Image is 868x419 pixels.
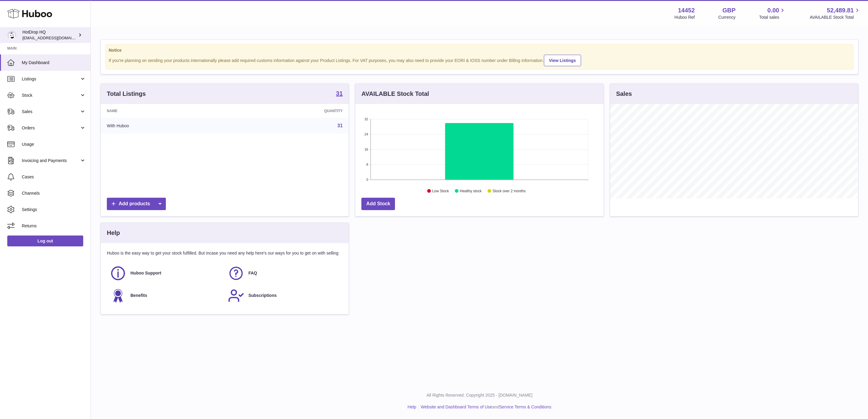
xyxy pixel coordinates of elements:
a: View Listings [544,55,581,66]
text: Healthy stock [460,189,482,193]
span: Subscriptions [248,293,277,298]
span: Huboo Support [130,270,161,276]
text: Low Stock [432,189,449,193]
strong: 31 [336,90,343,96]
strong: Notice [109,47,850,53]
span: Total sales [759,15,786,20]
span: My Dashboard [22,60,86,66]
span: Stock [22,93,80,98]
a: Help [408,404,416,409]
text: 32 [365,117,368,121]
span: Listings [22,76,80,82]
div: Currency [718,15,736,20]
div: If you're planning on sending your products internationally please add required customs informati... [109,54,850,66]
a: Benefits [110,287,222,304]
text: 24 [365,132,368,136]
span: [EMAIL_ADDRESS][DOMAIN_NAME] [22,35,89,40]
span: Channels [22,190,86,196]
a: 52,489.81 AVAILABLE Stock Total [810,6,861,20]
span: FAQ [248,270,257,276]
text: 8 [367,163,368,166]
th: Name [101,104,232,118]
td: With Huboo [101,118,232,134]
h3: Total Listings [107,90,146,98]
img: internalAdmin-14452@internal.huboo.com [7,31,16,40]
span: Sales [22,109,80,115]
text: 0 [367,178,368,181]
a: FAQ [228,265,340,281]
a: 0.00 Total sales [759,6,786,20]
span: Usage [22,141,86,147]
span: Invoicing and Payments [22,158,80,164]
h3: Sales [616,90,632,98]
span: Orders [22,125,80,131]
a: Add products [107,198,166,210]
p: Huboo is the easy way to get your stock fulfilled. But incase you need any help here's our ways f... [107,250,343,256]
h3: AVAILABLE Stock Total [361,90,429,98]
a: Add Stock [361,198,395,210]
text: Stock over 2 months [493,189,526,193]
a: Subscriptions [228,287,340,304]
a: 31 [336,90,343,98]
a: Service Terms & Conditions [499,404,551,409]
span: Settings [22,207,86,213]
span: Benefits [130,293,147,298]
text: 16 [365,148,368,151]
li: and [419,404,551,410]
span: 0.00 [768,6,779,15]
a: 31 [337,123,343,128]
span: AVAILABLE Stock Total [810,15,861,20]
a: Website and Dashboard Terms of Use [421,404,492,409]
a: Huboo Support [110,265,222,281]
span: Cases [22,174,86,180]
strong: GBP [722,6,735,15]
span: 52,489.81 [827,6,854,15]
div: HotDrop HQ [22,29,77,41]
th: Quantity [232,104,349,118]
strong: 14452 [678,6,695,15]
div: Huboo Ref [675,15,695,20]
p: All Rights Reserved. Copyright 2025 - [DOMAIN_NAME] [96,392,863,398]
h3: Help [107,229,120,237]
a: Log out [7,235,83,246]
span: Returns [22,223,86,229]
